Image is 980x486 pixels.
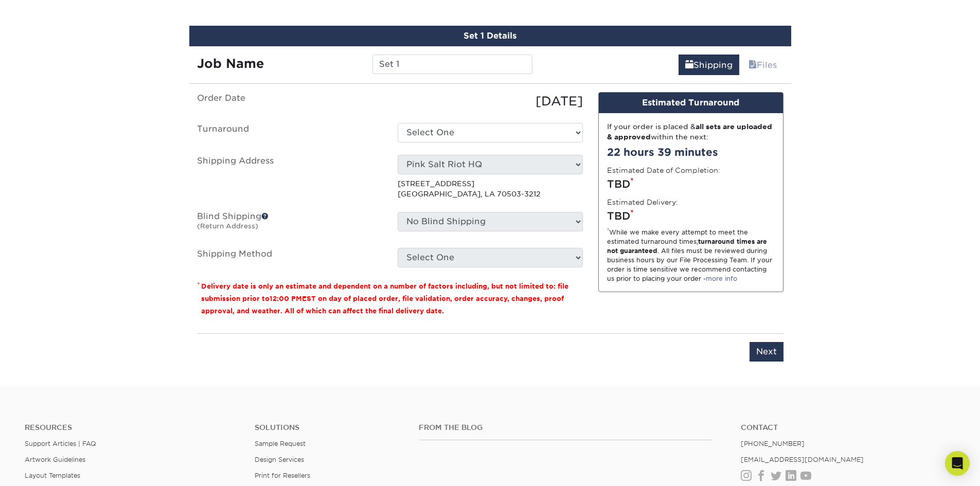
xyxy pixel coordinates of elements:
h4: From the Blog [419,423,713,432]
h4: Resources [25,423,239,432]
div: TBD [607,208,775,224]
a: Print for Resellers [255,472,310,479]
a: [EMAIL_ADDRESS][DOMAIN_NAME] [741,456,864,463]
label: Estimated Date of Completion: [607,165,720,175]
div: TBD [607,176,775,192]
label: Blind Shipping [189,212,390,236]
div: Open Intercom Messenger [945,451,970,476]
input: Next [750,342,783,362]
label: Shipping Address [189,155,390,200]
div: 22 hours 39 minutes [607,145,775,160]
a: Shipping [679,55,739,75]
a: Contact [741,423,955,432]
small: (Return Address) [197,222,258,230]
div: If your order is placed & within the next: [607,121,775,142]
div: While we make every attempt to meet the estimated turnaround times; . All files must be reviewed ... [607,228,775,283]
div: Set 1 Details [189,26,791,46]
span: 12:00 PM [270,295,302,302]
p: [STREET_ADDRESS] [GEOGRAPHIC_DATA], LA 70503-3212 [398,178,583,200]
span: files [749,60,757,70]
a: Design Services [255,456,304,463]
input: Enter a job name [372,55,532,74]
a: more info [706,275,737,282]
a: [PHONE_NUMBER] [741,440,805,447]
a: Support Articles | FAQ [25,440,96,447]
iframe: Google Customer Reviews [3,455,87,482]
label: Turnaround [189,123,390,142]
small: Delivery date is only an estimate and dependent on a number of factors including, but not limited... [201,282,568,315]
div: Estimated Turnaround [599,93,783,113]
label: Shipping Method [189,248,390,267]
h4: Solutions [255,423,403,432]
a: Sample Request [255,440,306,447]
div: [DATE] [390,92,591,111]
span: shipping [685,60,693,70]
strong: Job Name [197,56,264,71]
a: Files [742,55,783,75]
strong: turnaround times are not guaranteed [607,238,767,255]
label: Order Date [189,92,390,111]
label: Estimated Delivery: [607,197,678,207]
